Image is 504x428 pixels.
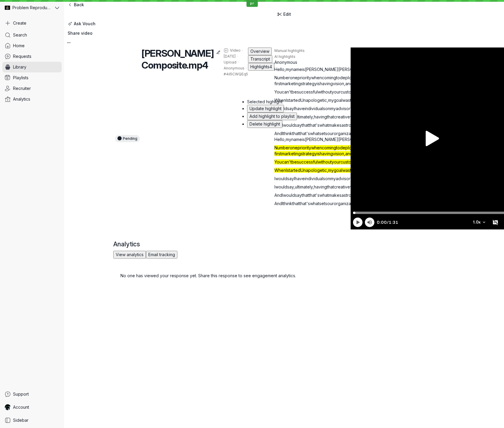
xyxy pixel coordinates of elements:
span: that [292,131,299,136]
span: You [274,89,282,94]
a: Analytics [2,94,62,104]
span: · [236,60,240,65]
span: And [274,193,282,198]
a: Home [2,40,62,51]
span: your [332,89,341,94]
span: AI highlights [274,54,295,59]
span: sets [319,201,327,206]
span: say [295,123,302,128]
span: makes [329,193,341,198]
span: Playlists [13,75,28,81]
span: makes [329,123,341,128]
span: · [236,54,239,59]
span: my [330,176,336,181]
span: strong [344,193,356,198]
span: Transcript [250,56,270,61]
span: , [344,81,345,86]
span: say [295,193,302,198]
a: Playlists [2,72,62,83]
span: individuals [305,106,325,111]
span: customers [341,159,361,164]
span: · [244,66,248,71]
span: having [320,81,333,86]
a: Requests [2,51,62,62]
span: I [274,176,275,181]
span: to [336,75,340,80]
span: Overview [250,49,269,54]
span: your [332,159,341,164]
span: advisory [336,176,353,181]
span: Support [13,391,29,397]
span: that [327,114,334,119]
span: goal [334,98,342,103]
span: Anonymous [274,60,297,65]
span: Home [13,43,25,49]
span: is [302,67,305,72]
span: customers [341,89,361,94]
span: would [275,176,287,181]
span: strong [344,123,356,128]
span: is [317,81,320,86]
span: having [320,151,333,156]
span: what [310,201,319,206]
span: Highlights [250,64,269,69]
span: [PERSON_NAME] [305,67,338,72]
span: Unapologetic [301,98,327,103]
span: is [317,151,320,156]
span: successful [297,89,318,94]
span: when [311,145,322,150]
span: coming [322,145,336,150]
span: vision [350,114,361,119]
span: and [345,81,353,86]
span: Library [13,64,26,70]
span: organization [334,131,358,136]
span: to [336,145,340,150]
span: Number [274,145,290,150]
span: name [291,137,302,142]
span: , [327,98,328,103]
button: Delete highlight [247,120,282,128]
span: And [274,131,282,136]
span: can't [282,89,292,94]
span: Hello [274,67,284,72]
a: Edit [64,9,504,19]
span: that's [299,201,310,206]
span: having [314,114,327,119]
span: Analytics [13,96,30,102]
span: say [287,184,294,189]
span: creative [334,114,350,119]
span: my [286,67,291,72]
span: , [284,67,286,72]
span: Recruiter [13,85,31,91]
span: priority [298,75,311,80]
span: individuals [305,176,325,181]
span: #4iI5CWQEq5 [224,72,248,76]
span: Search [13,32,27,38]
span: Problem Reproductions [12,5,50,11]
span: was [342,98,350,103]
span: on [325,106,330,111]
span: Back [74,2,84,8]
span: I [282,201,283,206]
button: Add highlight to playlist [247,112,297,120]
span: have [295,106,305,111]
span: think [283,131,292,136]
div: Problem Reproductions [2,2,54,13]
span: when [311,75,322,80]
span: I [274,184,275,189]
span: Sidebar [13,417,28,423]
span: Email tracking [148,252,175,257]
span: [PERSON_NAME] [305,137,338,142]
button: Edit title [214,47,223,57]
span: creative [334,184,350,189]
span: that's [309,193,319,198]
span: my [286,137,291,142]
span: Manual highlights [274,48,305,53]
span: deploying [340,75,360,80]
span: vision [350,184,361,189]
span: I [282,131,283,136]
span: started [287,168,301,173]
span: would [283,193,295,198]
span: think [283,201,292,206]
span: be [292,159,297,164]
